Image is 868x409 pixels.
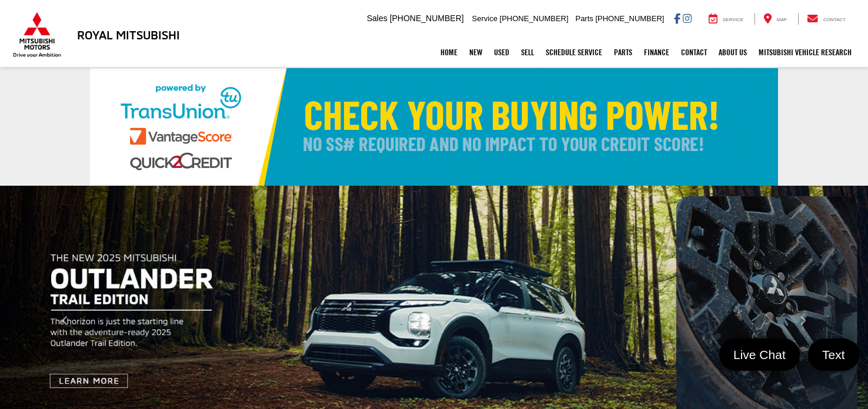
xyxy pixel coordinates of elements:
[700,13,752,25] a: Service
[816,347,851,363] span: Text
[727,347,792,363] span: Live Chat
[723,17,743,22] span: Service
[675,38,713,67] a: Contact
[11,12,64,58] img: Mitsubishi
[719,338,800,371] a: Live Chat
[540,38,608,67] a: Schedule Service: Opens in a new tab
[753,38,857,67] a: Mitsubishi Vehicle Research
[798,13,854,25] a: Contact
[713,38,753,67] a: About Us
[488,38,515,67] a: Used
[674,14,680,23] a: Facebook: Click to visit our Facebook page
[608,38,638,67] a: Parts: Opens in a new tab
[77,28,180,41] h3: Royal Mitsubishi
[595,14,664,23] span: [PHONE_NUMBER]
[463,38,488,67] a: New
[755,13,796,25] a: Map
[683,14,692,23] a: Instagram: Click to visit our Instagram page
[90,68,778,186] img: Check Your Buying Power
[435,38,463,67] a: Home
[777,17,787,22] span: Map
[515,38,540,67] a: Sell
[808,338,859,371] a: Text
[638,38,675,67] a: Finance
[472,14,498,23] span: Service
[823,17,846,22] span: Contact
[390,14,464,23] span: [PHONE_NUMBER]
[575,14,593,23] span: Parts
[500,14,569,23] span: [PHONE_NUMBER]
[367,14,388,23] span: Sales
